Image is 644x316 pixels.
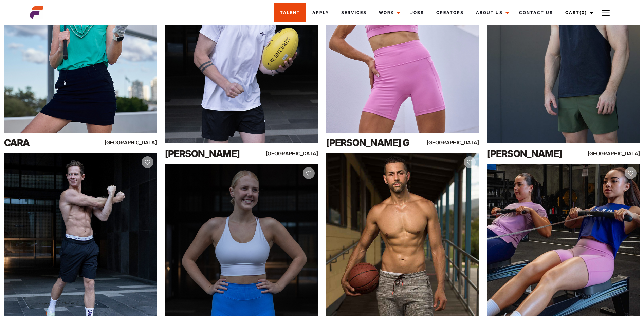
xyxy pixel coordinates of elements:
[165,147,257,160] div: [PERSON_NAME]
[487,147,579,160] div: [PERSON_NAME]
[306,3,335,22] a: Apply
[579,10,587,15] span: (0)
[470,3,513,22] a: About Us
[559,3,597,22] a: Cast(0)
[4,136,96,150] div: Cara
[373,3,404,22] a: Work
[513,3,559,22] a: Contact Us
[274,3,306,22] a: Talent
[404,3,430,22] a: Jobs
[335,3,373,22] a: Services
[594,149,640,158] div: [GEOGRAPHIC_DATA]
[433,138,479,147] div: [GEOGRAPHIC_DATA]
[430,3,470,22] a: Creators
[272,149,318,158] div: [GEOGRAPHIC_DATA]
[602,9,610,17] img: Burger icon
[111,138,157,147] div: [GEOGRAPHIC_DATA]
[30,6,43,19] img: cropped-aefm-brand-fav-22-square.png
[326,136,418,150] div: [PERSON_NAME] G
